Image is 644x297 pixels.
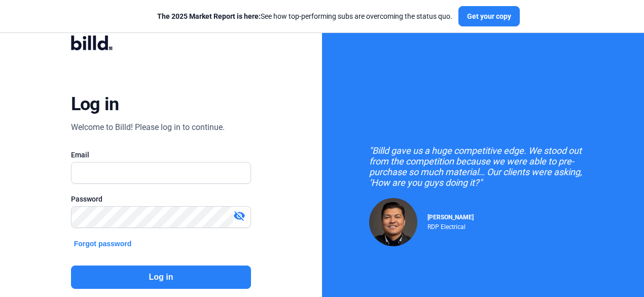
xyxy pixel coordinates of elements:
div: Email [71,150,252,160]
div: Log in [71,93,119,115]
div: "Billd gave us a huge competitive edge. We stood out from the competition because we were able to... [369,145,597,188]
button: Get your copy [458,6,520,26]
span: [PERSON_NAME] [427,214,474,221]
div: RDP Electrical [427,221,474,230]
div: Password [71,194,252,204]
mat-icon: visibility_off [233,210,245,222]
img: Raul Pacheco [369,198,417,246]
button: Log in [71,266,252,289]
div: See how top-performing subs are overcoming the status quo. [157,11,452,21]
button: Forgot password [71,238,135,249]
div: Welcome to Billd! Please log in to continue. [71,121,225,134]
span: The 2025 Market Report is here: [157,12,261,20]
